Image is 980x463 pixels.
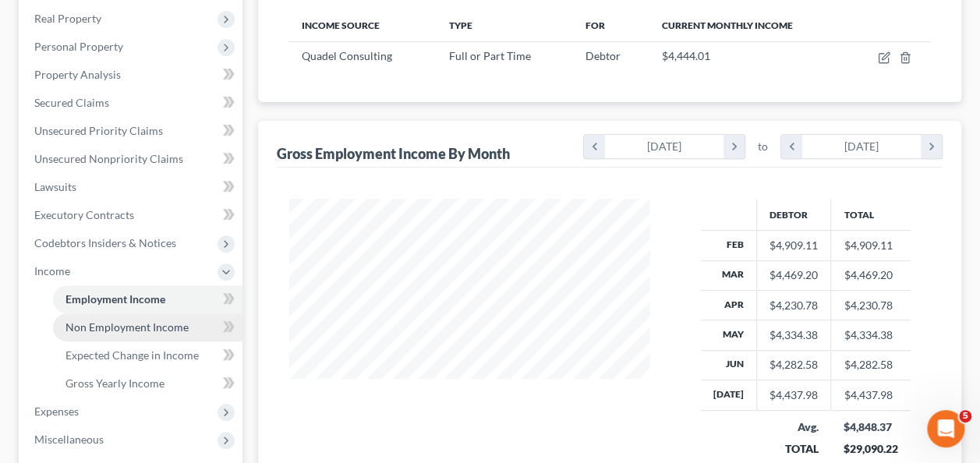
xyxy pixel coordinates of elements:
[302,49,392,62] span: Quadel Consulting
[769,387,818,403] div: $4,437.98
[769,327,818,343] div: $4,334.38
[724,135,745,158] i: chevron_right
[831,260,911,290] td: $4,469.20
[34,40,123,53] span: Personal Property
[585,49,620,62] span: Debtor
[831,380,911,410] td: $4,437.98
[53,285,242,313] a: Employment Income
[22,173,242,201] a: Lawsuits
[34,180,76,193] span: Lawsuits
[831,231,911,260] td: $4,909.11
[34,208,134,221] span: Executory Contracts
[449,49,531,62] span: Full or Part Time
[34,433,104,446] span: Miscellaneous
[53,369,242,398] a: Gross Yearly Income
[769,298,818,313] div: $4,230.78
[65,320,189,334] span: Non Employment Income
[831,320,911,350] td: $4,334.38
[22,145,242,173] a: Unsecured Nonpriority Claims
[701,260,757,290] th: Mar
[831,290,911,320] td: $4,230.78
[585,19,604,31] span: For
[921,135,942,158] i: chevron_right
[844,419,898,435] div: $4,848.37
[34,405,79,418] span: Expenses
[22,61,242,89] a: Property Analysis
[927,410,964,447] iframe: Intercom live chat
[449,19,472,31] span: Type
[277,144,510,163] div: Gross Employment Income By Month
[34,124,163,137] span: Unsecured Priority Claims
[831,199,911,230] th: Total
[701,320,757,350] th: May
[701,380,757,410] th: [DATE]
[769,419,819,435] div: Avg.
[769,238,818,253] div: $4,909.11
[34,96,109,109] span: Secured Claims
[959,410,971,422] span: 5
[584,135,605,158] i: chevron_left
[701,350,757,380] th: Jun
[769,267,818,283] div: $4,469.20
[65,292,165,306] span: Employment Income
[53,313,242,341] a: Non Employment Income
[661,49,709,62] span: $4,444.01
[605,135,724,158] div: [DATE]
[34,236,176,249] span: Codebtors Insiders & Notices
[34,12,101,25] span: Real Property
[802,135,922,158] div: [DATE]
[53,341,242,369] a: Expected Change in Income
[65,376,165,390] span: Gross Yearly Income
[757,199,831,230] th: Debtor
[302,19,380,31] span: Income Source
[769,441,819,457] div: TOTAL
[758,139,768,154] span: to
[22,201,242,229] a: Executory Contracts
[844,441,898,457] div: $29,090.22
[831,350,911,380] td: $4,282.58
[769,357,818,373] div: $4,282.58
[661,19,792,31] span: Current Monthly Income
[701,290,757,320] th: Apr
[65,348,199,362] span: Expected Change in Income
[34,68,121,81] span: Property Analysis
[781,135,802,158] i: chevron_left
[34,152,183,165] span: Unsecured Nonpriority Claims
[701,231,757,260] th: Feb
[34,264,70,277] span: Income
[22,117,242,145] a: Unsecured Priority Claims
[22,89,242,117] a: Secured Claims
